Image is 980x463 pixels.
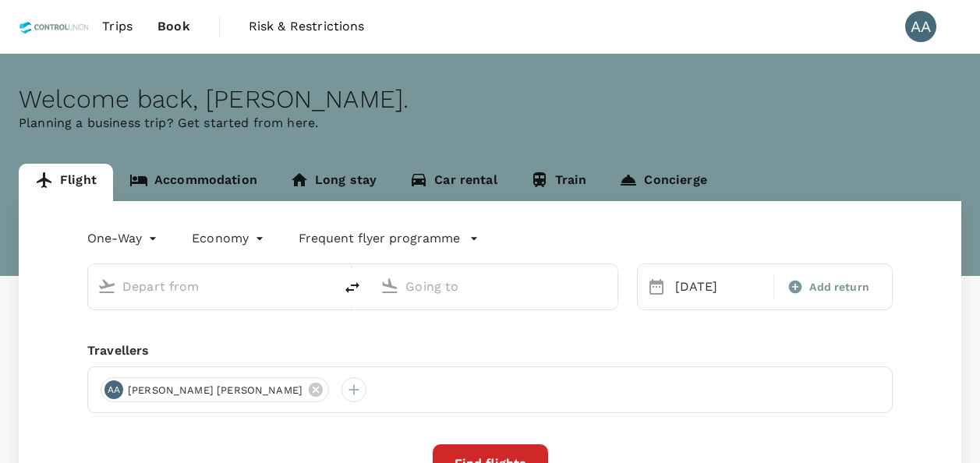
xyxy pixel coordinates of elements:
a: Long stay [274,164,393,201]
button: Frequent flyer programme [299,229,479,248]
div: Economy [192,226,267,251]
div: One-Way [87,226,161,251]
a: Flight [19,164,113,201]
input: Going to [405,274,584,299]
p: Frequent flyer programme [299,229,460,248]
span: Risk & Restrictions [249,17,365,36]
span: [PERSON_NAME] [PERSON_NAME] [119,383,312,398]
p: Planning a business trip? Get started from here. [19,114,961,133]
img: Control Union Malaysia Sdn. Bhd. [19,9,90,44]
div: Welcome back , [PERSON_NAME] . [19,85,961,114]
div: AA [104,380,123,399]
a: Concierge [603,164,723,201]
div: [DATE] [669,271,771,302]
span: Add return [809,279,869,295]
a: Train [514,164,603,201]
div: AA[PERSON_NAME] [PERSON_NAME] [101,377,329,402]
button: delete [334,269,371,306]
div: AA [905,11,936,42]
input: Depart from [122,274,301,299]
a: Accommodation [113,164,274,201]
button: Open [323,285,326,288]
span: Book [157,17,190,36]
div: Travellers [87,341,893,360]
a: Car rental [393,164,514,201]
button: Open [607,285,610,288]
span: Trips [102,17,133,36]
